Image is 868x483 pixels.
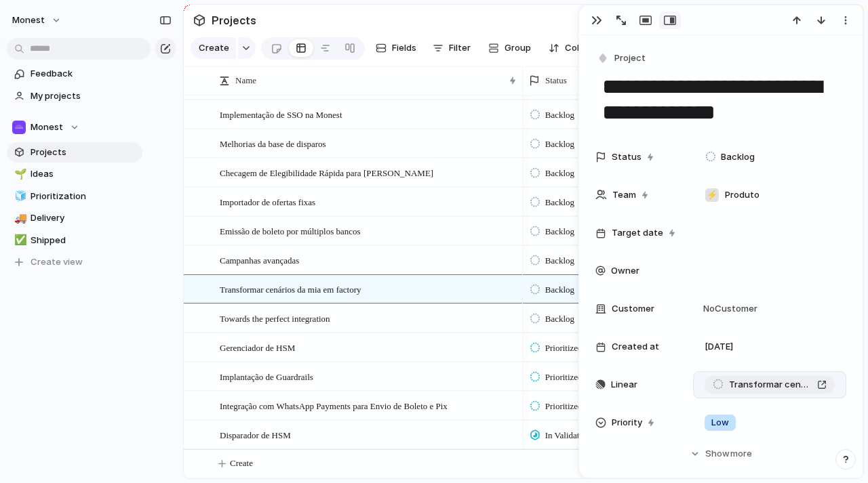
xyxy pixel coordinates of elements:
span: Backlog [545,108,574,122]
span: Checagem de Elegibilidade Rápida para [PERSON_NAME] [220,165,433,180]
button: Showmore [595,442,846,466]
span: Prioritized [545,341,583,355]
button: Group [481,37,538,59]
span: Prioritized [545,371,583,384]
button: 🚚 [12,211,26,225]
div: 🚚 [14,211,24,226]
button: Fields [370,37,422,59]
span: Priority [612,416,642,429]
span: Integração com WhatsApp Payments para Envio de Boleto e Pix [220,398,448,413]
span: Towards the perfect integration [220,310,330,326]
a: Transformar cenários da mia em factory [705,376,835,394]
button: Create [191,37,236,59]
a: My projects [7,86,142,106]
span: Target date [612,226,663,240]
span: Projects [209,8,259,33]
button: ✅ [12,234,26,247]
span: Backlog [545,196,574,209]
button: Collapse [543,37,608,59]
span: Team [612,188,636,202]
span: Create [199,41,229,55]
button: Project [594,49,650,68]
button: Filter [427,37,476,59]
span: Importador de ofertas fixas [220,194,315,209]
span: Produto [725,188,759,202]
span: Implantação de Guardrails [220,369,313,384]
span: My projects [31,89,138,103]
div: ✅ [14,232,24,248]
a: Projects [7,142,142,163]
span: Disparador de HSM [220,427,291,442]
a: 🚚Delivery [7,208,142,228]
span: No Customer [699,302,757,316]
span: Show [705,447,730,461]
span: Filter [449,41,471,55]
button: Create view [7,252,142,272]
div: 🌱 [14,167,24,182]
span: Prioritization [31,190,138,203]
span: Low [711,416,729,429]
span: Transformar cenários da mia em factory [220,281,361,297]
span: Backlog [721,150,755,164]
span: Owner [611,264,639,278]
span: Group [505,41,531,55]
button: Monest [7,117,142,138]
span: Customer [612,302,654,316]
span: Monest [31,121,63,134]
div: ⚡ [705,188,719,202]
span: Status [545,74,567,87]
a: Feedback [7,64,142,84]
span: Backlog [545,225,574,238]
span: Melhorias da base de disparos [220,135,326,151]
span: Ideas [31,167,138,181]
span: Backlog [545,283,574,297]
span: Linear [611,378,637,392]
span: In Validation [545,429,591,442]
span: Shipped [31,234,138,247]
span: Name [235,74,256,87]
span: Implementação de SSO na Monest [220,106,342,122]
span: Created at [612,340,659,354]
span: Feedback [31,67,138,81]
span: more [730,447,752,461]
span: Create [230,457,253,470]
span: Backlog [545,254,574,268]
span: Backlog [545,167,574,180]
span: Project [614,51,646,65]
span: Projects [31,146,138,159]
span: Monest [12,14,45,27]
div: 🧊 [14,188,24,204]
span: Delivery [31,211,138,225]
button: 🧊 [12,190,26,203]
span: Fields [392,41,416,55]
span: Campanhas avançadas [220,252,299,268]
button: 🌱 [12,167,26,181]
span: Emissão de boleto por múltiplos bancos [220,223,361,238]
span: [DATE] [705,340,733,354]
a: 🧊Prioritization [7,186,142,207]
span: Status [612,150,642,164]
span: Backlog [545,312,574,326]
a: ✅Shipped [7,230,142,251]
a: 🌱Ideas [7,164,142,184]
span: Prioritized [545,400,583,413]
button: Monest [6,9,68,31]
span: Transformar cenários da mia em factory [729,378,812,392]
span: Collapse [565,41,602,55]
span: Gerenciador de HSM [220,339,295,355]
span: Create view [31,255,83,269]
span: Backlog [545,138,574,151]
